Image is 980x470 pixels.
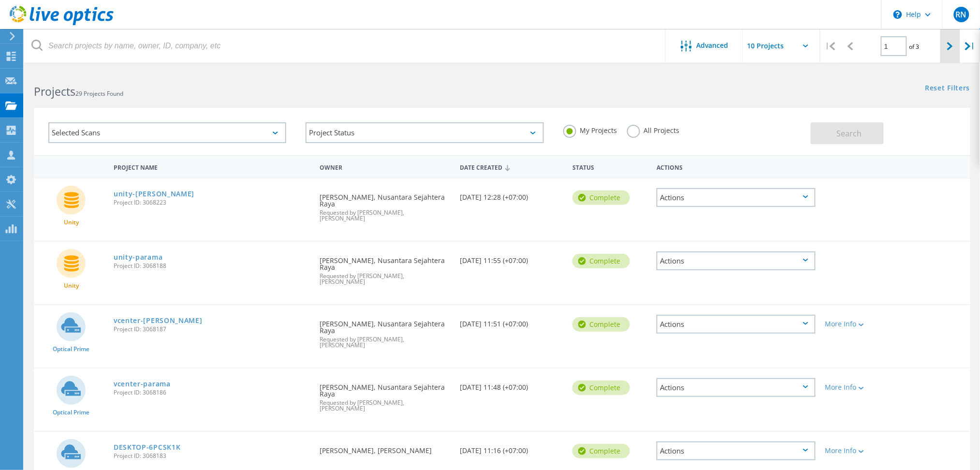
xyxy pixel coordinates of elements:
div: [DATE] 12:28 (+07:00) [455,178,568,210]
b: Projects [34,84,75,99]
span: Requested by [PERSON_NAME], [PERSON_NAME] [320,400,451,411]
div: More Info [825,321,891,327]
span: Search [837,128,862,139]
span: 29 Projects Found [75,89,123,98]
a: Live Optics Dashboard [10,20,114,27]
a: vcenter-[PERSON_NAME] [114,317,203,324]
label: My Projects [563,125,617,134]
div: Actions [652,158,820,176]
a: DESKTOP-6PCSK1K [114,444,181,451]
div: Status [568,158,652,176]
button: Search [811,122,884,144]
span: RN [956,11,967,18]
span: Project ID: 3068183 [114,453,310,459]
span: Advanced [697,42,729,49]
svg: \n [893,10,902,19]
div: Actions [657,188,816,207]
div: Actions [657,251,816,270]
a: vcenter-parama [114,381,171,387]
span: Project ID: 3068188 [114,263,310,269]
span: Optical Prime [53,346,89,352]
div: More Info [825,447,891,454]
a: Reset Filters [925,85,970,93]
div: [DATE] 11:51 (+07:00) [455,305,568,337]
div: [DATE] 11:48 (+07:00) [455,368,568,400]
div: Complete [572,317,630,332]
span: Requested by [PERSON_NAME], [PERSON_NAME] [320,273,451,285]
a: unity-[PERSON_NAME] [114,191,194,197]
div: Complete [572,191,630,205]
div: Date Created [455,158,568,176]
label: All Projects [627,125,680,134]
div: [PERSON_NAME], Nusantara Sejahtera Raya [315,242,455,294]
span: Unity [64,220,79,225]
div: Complete [572,381,630,395]
div: Project Status [306,122,543,143]
div: [DATE] 11:16 (+07:00) [455,432,568,464]
div: | [960,29,980,63]
div: Actions [657,378,816,397]
span: of 3 [909,43,920,51]
input: Search projects by name, owner, ID, company, etc [24,29,666,63]
div: Project Name [109,158,315,176]
span: Optical Prime [53,410,89,415]
span: Requested by [PERSON_NAME], [PERSON_NAME] [320,210,451,221]
span: Project ID: 3068186 [114,390,310,396]
span: Requested by [PERSON_NAME], [PERSON_NAME] [320,337,451,348]
div: More Info [825,384,891,391]
span: Project ID: 3068187 [114,326,310,332]
div: [PERSON_NAME], Nusantara Sejahtera Raya [315,178,455,231]
div: Complete [572,254,630,268]
div: Selected Scans [48,122,286,143]
div: Actions [657,441,816,460]
div: | [820,29,840,63]
div: Complete [572,444,630,458]
a: unity-parama [114,254,162,261]
span: Unity [64,283,79,289]
div: [PERSON_NAME], Nusantara Sejahtera Raya [315,305,455,358]
div: [PERSON_NAME], [PERSON_NAME] [315,432,455,464]
span: Project ID: 3068223 [114,200,310,206]
div: Owner [315,158,455,176]
div: Actions [657,315,816,334]
div: [DATE] 11:55 (+07:00) [455,242,568,274]
div: [PERSON_NAME], Nusantara Sejahtera Raya [315,368,455,421]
